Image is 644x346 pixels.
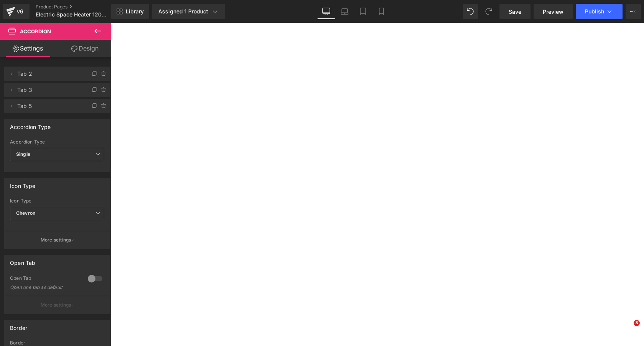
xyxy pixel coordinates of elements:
[10,275,80,283] div: Open Tab
[509,8,521,16] span: Save
[10,198,104,204] div: Icon Type
[354,4,372,19] a: Tablet
[17,67,82,81] span: Tab 2
[618,320,636,338] iframe: Intercom live chat
[10,119,51,130] div: Accordion Type
[158,8,219,15] div: Assigned 1 Product
[317,4,335,19] a: Desktop
[543,8,563,16] span: Preview
[126,8,144,15] span: Library
[111,23,644,346] iframe: To enrich screen reader interactions, please activate Accessibility in Grammarly extension settings
[10,255,35,266] div: Open Tab
[15,7,25,16] div: v6
[634,320,640,326] span: 3
[463,4,478,19] button: Undo
[20,28,51,34] span: Accordion
[41,302,71,308] p: More settings
[10,285,79,290] div: Open one tab as default
[372,4,391,19] a: Mobile
[16,210,35,216] b: Chevron
[585,8,604,15] span: Publish
[16,151,30,157] b: Single
[17,83,82,97] span: Tab 3
[17,99,82,113] span: Tab 5
[626,4,641,19] button: More
[481,4,496,19] button: Redo
[41,237,71,243] p: More settings
[111,4,149,19] a: New Library
[10,139,104,145] div: Accordion Type
[335,4,354,19] a: Laptop
[10,340,104,346] div: Border
[36,11,109,18] span: Electric Space Heater 1200W Portable - Energy Efficient Small Room Heater for Indoor Use &amp; Ca...
[10,320,27,331] div: Border
[5,296,110,314] button: More settings
[36,4,124,10] a: Product Pages
[3,4,30,19] a: v6
[57,40,113,57] a: Design
[576,4,623,19] button: Publish
[10,178,36,189] div: Icon Type
[5,231,110,249] button: More settings
[534,4,573,19] a: Preview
